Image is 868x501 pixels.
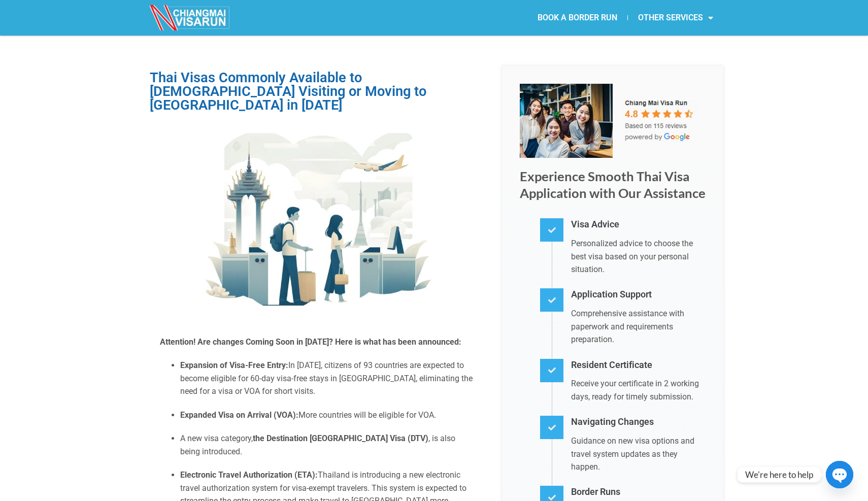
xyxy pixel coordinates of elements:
h2: Experience Smooth Thai Visa Application with Our Assistance [520,168,706,202]
p: More countries will be eligible for VOA. [180,409,477,422]
strong: Attention! Are changes Coming Soon in [DATE]? Here is what has been announced: [160,337,461,347]
p: In [DATE], citizens of 93 countries are expected to become eligible for 60-day visa-free stays in... [180,359,477,398]
strong: Expansion of Visa-Free Entry: [180,360,288,370]
p: A new visa category, , is also being introduced. [180,432,477,458]
a: Border Runs [571,486,620,497]
h1: Thai Visas Commonly Available to [DEMOGRAPHIC_DATA] Visiting or Moving to [GEOGRAPHIC_DATA] in [D... [150,71,487,113]
nav: Menu [434,6,723,29]
strong: Electronic Travel Authorization (ETA): [180,470,318,480]
b: the Destination [GEOGRAPHIC_DATA] Visa (DTV) [253,433,428,443]
h4: Visa Advice [571,217,706,232]
p: Personalized advice to choose the best visa based on your personal situation. [571,237,706,276]
strong: Expanded Visa on Arrival (VOA): [180,410,298,420]
p: Guidance on new visa options and travel system updates as they happen. [571,435,706,474]
img: Our 5-star team [520,84,706,158]
h4: Navigating Changes [571,415,706,429]
p: Comprehensive assistance with paperwork and requirements preparation. [571,307,706,346]
a: OTHER SERVICES [628,6,723,29]
h4: Resident Certificate [571,358,706,373]
a: BOOK A BORDER RUN [527,6,627,29]
p: Receive your certificate in 2 working days, ready for timely submission. [571,377,706,403]
h4: Application Support [571,287,706,302]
